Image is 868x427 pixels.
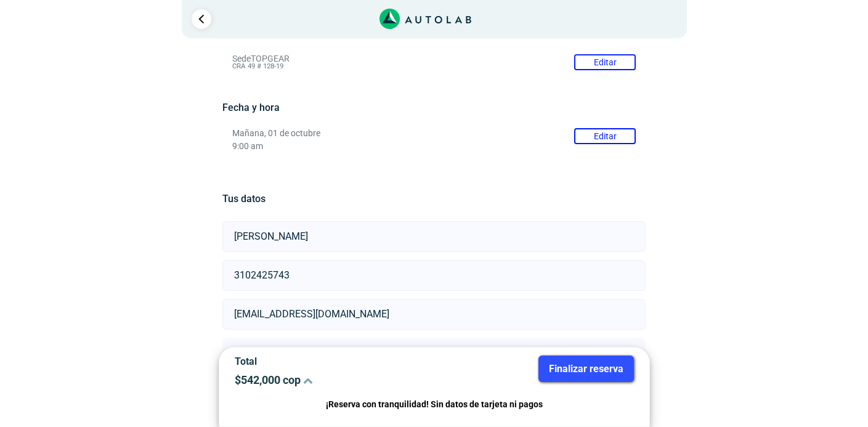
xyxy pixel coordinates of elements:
[538,356,634,382] button: Finalizar reserva
[235,356,425,367] p: Total
[574,128,636,144] button: Editar
[192,9,211,29] a: Ir al paso anterior
[235,397,634,412] p: ¡Reserva con tranquilidad! Sin datos de tarjeta ni pagos
[232,128,636,139] p: Mañana, 01 de octubre
[222,260,646,291] input: Celular
[222,193,646,205] h5: Tus datos
[235,373,425,386] p: $ 542,000 cop
[222,221,646,252] input: Nombre y apellido
[222,299,646,330] input: Correo electrónico
[232,141,636,152] p: 9:00 am
[222,102,646,113] h5: Fecha y hora
[379,12,471,24] a: Link al sitio de autolab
